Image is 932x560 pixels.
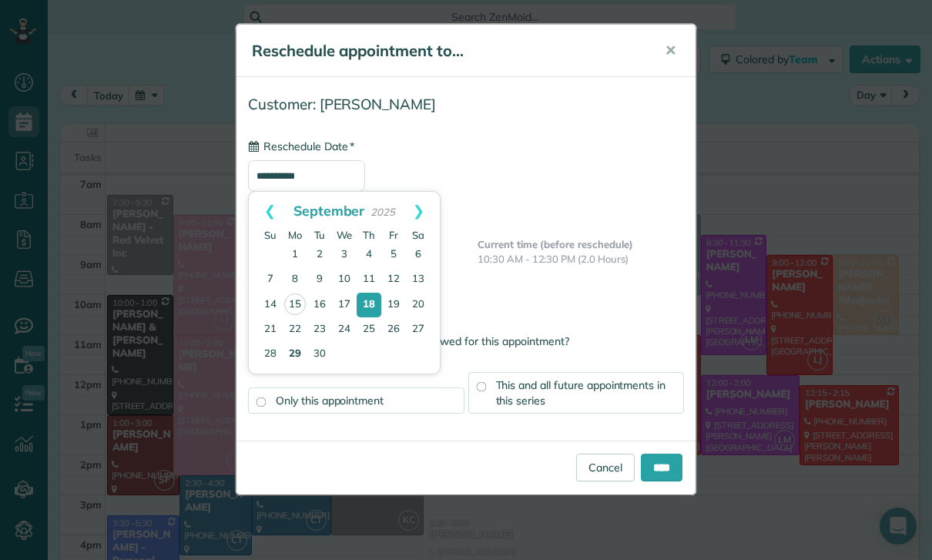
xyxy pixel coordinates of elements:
a: 9 [307,267,332,292]
h5: Reschedule appointment to... [252,40,643,62]
a: 25 [357,317,381,342]
a: 6 [406,243,431,267]
a: 8 [283,267,307,292]
span: Thursday [363,229,375,241]
a: 20 [406,293,431,317]
h4: Customer: [PERSON_NAME] [248,96,684,112]
a: 10 [332,267,357,292]
a: 14 [258,293,283,317]
span: Sunday [264,229,277,241]
a: Prev [249,192,291,230]
a: 17 [332,293,357,317]
a: 2 [307,243,332,267]
span: Saturday [412,229,424,241]
a: 24 [332,317,357,342]
a: 13 [406,267,431,292]
a: Next [397,192,440,230]
a: 30 [307,342,332,367]
input: This and all future appointments in this series [476,381,486,391]
span: Tuesday [314,229,326,241]
input: Only this appointment [256,397,267,407]
a: 29 [283,342,307,367]
a: 28 [258,342,283,367]
a: 26 [381,317,406,342]
a: 27 [406,317,431,342]
a: 3 [332,243,357,267]
span: September [293,202,365,219]
a: 22 [283,317,307,342]
span: 2025 [370,206,395,218]
span: This and all future appointments in this series [496,378,666,407]
span: Only this appointment [276,394,384,407]
a: 16 [307,293,332,317]
a: Cancel [576,454,635,481]
a: 11 [357,267,381,292]
a: 4 [357,243,381,267]
a: 18 [357,293,381,317]
a: 23 [307,317,332,342]
a: 1 [283,243,307,267]
a: 19 [381,293,406,317]
span: Wednesday [337,229,352,241]
a: 7 [258,267,283,292]
a: 5 [381,243,406,267]
label: Reschedule Date [248,139,354,154]
label: Apply changes to [248,350,684,366]
span: ✕ [665,42,676,59]
a: 21 [258,317,283,342]
span: Monday [288,229,302,241]
a: 15 [284,293,306,315]
b: Current time (before reschedule) [478,238,633,250]
span: Current Date: [DATE] [248,196,684,210]
p: 10:30 AM - 12:30 PM (2.0 Hours) [478,252,684,267]
a: 12 [381,267,406,292]
span: Friday [389,229,398,241]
